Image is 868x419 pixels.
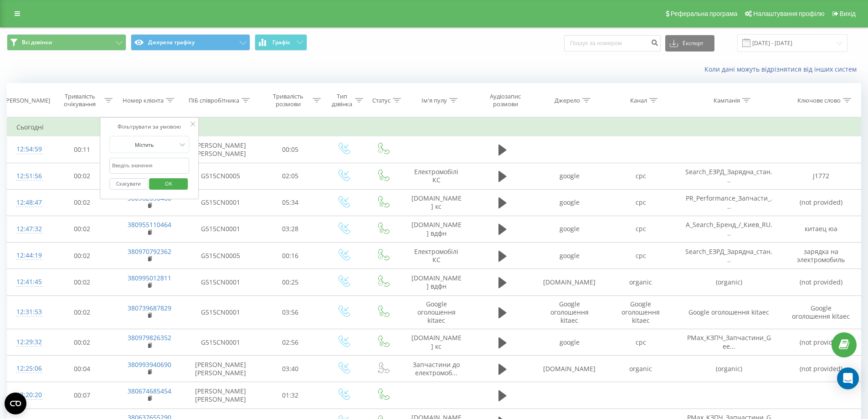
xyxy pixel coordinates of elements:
[184,329,257,356] td: G515CN0001
[184,295,257,329] td: G515CN0001
[128,387,171,395] a: 380674685454
[5,393,26,414] button: Open CMP widget
[534,295,605,329] td: Google оголошення kitaec
[184,269,257,295] td: G515CN0001
[49,329,115,356] td: 00:02
[109,122,190,131] div: Фільтрувати за умовою
[184,136,257,163] td: [PERSON_NAME] [PERSON_NAME]
[266,93,311,108] div: Тривалість розмови
[676,269,781,295] td: (organic)
[255,34,307,51] button: Графік
[49,295,115,329] td: 00:02
[781,189,861,216] td: (not provided)
[184,243,257,269] td: G515CN0005
[189,97,239,104] div: ПІБ співробітника
[630,97,647,104] div: Канал
[57,93,103,108] div: Тривалість очікування
[109,158,190,174] input: Введіть значення
[676,356,781,382] td: (organic)
[781,216,861,242] td: китаец юа
[753,10,824,17] span: Налаштування профілю
[704,65,861,73] a: Коли дані можуть відрізнятися вiд інших систем
[49,163,115,189] td: 00:02
[665,35,714,52] button: Експорт
[257,189,324,216] td: 05:34
[257,382,324,409] td: 01:32
[22,39,52,46] span: Всі дзвінки
[605,243,676,269] td: cpc
[16,167,40,185] div: 12:51:56
[49,243,115,269] td: 00:02
[534,243,605,269] td: google
[402,329,471,356] td: [DOMAIN_NAME] кс
[7,118,861,136] td: Сьогодні
[781,295,861,329] td: Google оголошення kitaec
[128,304,171,312] a: 380739687829
[16,220,40,238] div: 12:47:32
[534,329,605,356] td: google
[184,356,257,382] td: [PERSON_NAME] [PERSON_NAME]
[184,189,257,216] td: G515CN0001
[156,176,181,191] span: OK
[49,382,115,409] td: 00:07
[605,329,676,356] td: cpc
[781,243,861,269] td: зарядка на электромобиль
[605,189,676,216] td: cpc
[184,216,257,242] td: G515CN0001
[123,97,164,104] div: Номер клієнта
[402,269,471,295] td: [DOMAIN_NAME] вдфн
[257,356,324,382] td: 03:40
[797,97,841,104] div: Ключове слово
[257,136,324,163] td: 00:05
[16,386,40,404] div: 12:20:20
[149,178,188,190] button: OK
[49,356,115,382] td: 00:04
[686,220,772,237] span: A_Search_Бренд_/_Киев_RU...
[402,163,471,189] td: Електромобілі КС
[257,163,324,189] td: 02:05
[257,295,324,329] td: 03:56
[49,216,115,242] td: 00:02
[605,269,676,295] td: organic
[16,140,40,158] div: 12:54:59
[781,269,861,295] td: (not provided)
[49,189,115,216] td: 00:02
[413,360,460,377] span: Запчастини до електромоб...
[16,333,40,351] div: 12:29:32
[671,10,738,17] span: Реферальна програма
[128,247,171,256] a: 380970792362
[109,178,148,190] button: Скасувати
[257,269,324,295] td: 00:25
[781,329,861,356] td: (not provided)
[605,163,676,189] td: cpc
[128,220,171,229] a: 380955110464
[421,97,447,104] div: Ім'я пулу
[840,10,856,17] span: Вихід
[372,97,390,104] div: Статус
[534,356,605,382] td: [DOMAIN_NAME]
[16,360,40,378] div: 12:25:06
[686,194,772,211] span: PR_Performance_Запчасти_...
[16,194,40,212] div: 12:48:47
[781,163,861,189] td: j1772
[4,97,50,104] div: [PERSON_NAME]
[676,295,781,329] td: Google оголошення kitaec
[49,269,115,295] td: 00:02
[781,356,861,382] td: (not provided)
[605,356,676,382] td: organic
[131,34,250,51] button: Джерела трафіку
[685,167,772,184] span: Search_ЕЗРД_Зарядна_стан...
[7,34,126,51] button: Всі дзвінки
[534,216,605,242] td: google
[534,189,605,216] td: google
[605,216,676,242] td: cpc
[128,333,171,342] a: 380979826352
[837,367,859,389] div: Open Intercom Messenger
[16,303,40,321] div: 12:31:53
[479,93,532,108] div: Аудіозапис розмови
[687,333,771,350] span: PMax_КЗПЧ_Запчастини_Gee...
[534,269,605,295] td: [DOMAIN_NAME]
[49,136,115,163] td: 00:11
[555,97,580,104] div: Джерело
[128,360,171,369] a: 380993940690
